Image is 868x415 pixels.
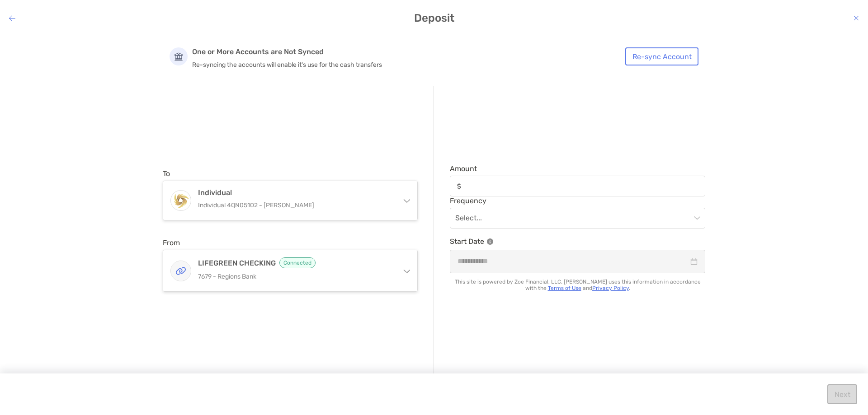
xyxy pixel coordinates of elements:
[198,257,393,268] h4: LIFEGREEN CHECKING
[450,196,705,205] span: Frequency
[465,182,705,190] input: Amountinput icon
[625,47,698,65] button: Re-sync Account
[170,47,188,65] img: Account Icon
[198,200,393,211] p: Individual 4QN05102 - [PERSON_NAME]
[198,271,393,282] p: 7679 - Regions Bank
[163,238,180,247] label: From
[592,285,629,291] a: Privacy Policy
[450,164,705,173] span: Amount
[171,261,191,281] img: LIFEGREEN CHECKING
[192,61,631,69] p: Re-syncing the accounts will enable it's use for the cash transfers
[450,279,705,291] p: This site is powered by Zoe Financial, LLC. [PERSON_NAME] uses this information in accordance wit...
[457,183,461,190] img: input icon
[548,285,581,291] a: Terms of Use
[171,191,191,210] img: Individual
[450,236,705,247] p: Start Date
[279,257,316,268] span: Connected
[198,188,393,197] h4: Individual
[163,169,170,178] label: To
[192,47,631,56] p: One or More Accounts are Not Synced
[487,238,493,245] img: Information Icon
